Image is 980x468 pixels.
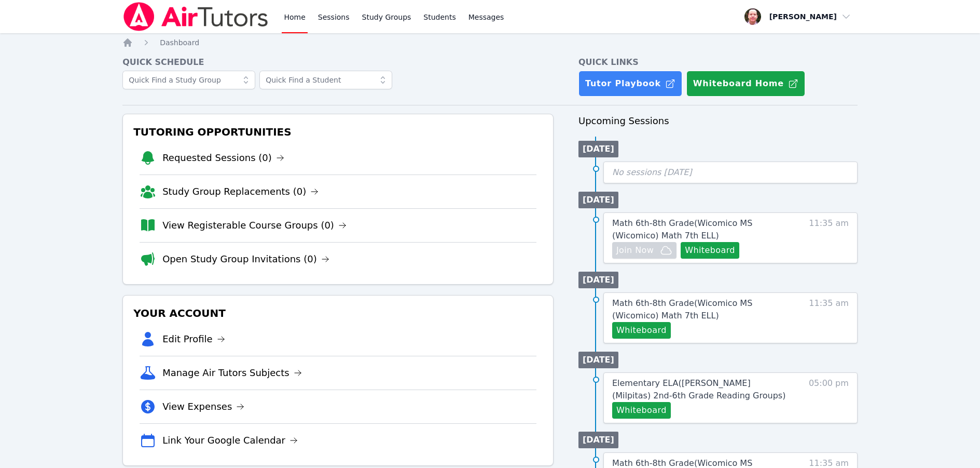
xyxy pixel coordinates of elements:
[122,56,554,69] h4: Quick Schedule
[612,402,671,419] button: Whiteboard
[122,37,858,48] nav: Breadcrumb
[686,71,805,97] button: Whiteboard Home
[122,71,255,89] input: Quick Find a Study Group
[160,38,199,47] span: Dashboard
[612,167,692,177] span: No sessions [DATE]
[468,12,504,22] span: Messages
[612,217,790,242] a: Math 6th-8th Grade(Wicomico MS (Wicomico) Math 7th ELL)
[131,123,545,141] h3: Tutoring Opportunities
[612,298,752,320] span: Math 6th-8th Grade ( Wicomico MS (Wicomico) Math 7th ELL )
[578,71,682,97] a: Tutor Playbook
[809,217,849,259] span: 11:35 am
[162,252,329,266] a: Open Study Group Invitations (0)
[162,151,284,165] a: Requested Sessions (0)
[578,432,618,448] li: [DATE]
[162,184,319,199] a: Study Group Replacements (0)
[612,297,790,322] a: Math 6th-8th Grade(Wicomico MS (Wicomico) Math 7th ELL)
[612,322,671,339] button: Whiteboard
[612,378,785,400] span: Elementary ELA ( [PERSON_NAME] (Milpitas) 2nd-6th Grade Reading Groups )
[612,218,752,240] span: Math 6th-8th Grade ( Wicomico MS (Wicomico) Math 7th ELL )
[160,37,199,48] a: Dashboard
[162,366,302,380] a: Manage Air Tutors Subjects
[578,272,618,288] li: [DATE]
[162,218,347,233] a: View Registerable Course Groups (0)
[681,242,739,259] button: Whiteboard
[809,297,849,339] span: 11:35 am
[809,377,849,419] span: 05:00 pm
[612,377,790,402] a: Elementary ELA([PERSON_NAME] (Milpitas) 2nd-6th Grade Reading Groups)
[162,332,225,346] a: Edit Profile
[131,304,545,323] h3: Your Account
[162,399,244,414] a: View Expenses
[578,352,618,368] li: [DATE]
[259,71,392,89] input: Quick Find a Student
[578,114,858,128] h3: Upcoming Sessions
[578,192,618,208] li: [DATE]
[616,244,654,257] span: Join Now
[612,242,677,259] button: Join Now
[578,56,858,69] h4: Quick Links
[578,141,618,157] li: [DATE]
[162,433,298,448] a: Link Your Google Calendar
[122,2,269,31] img: Air Tutors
